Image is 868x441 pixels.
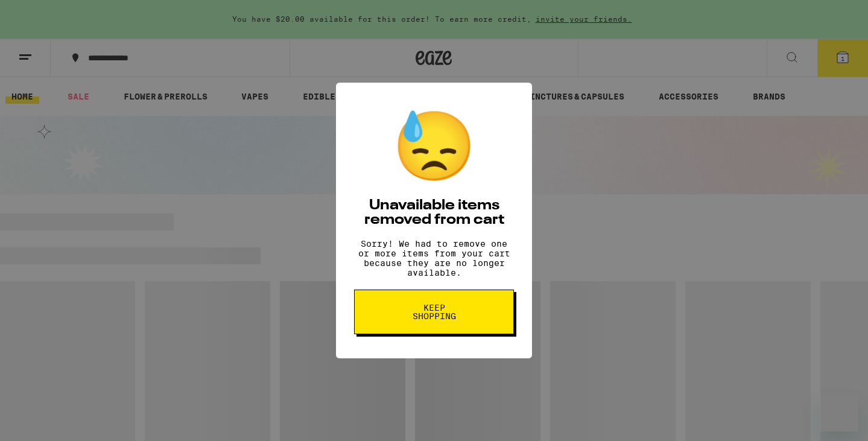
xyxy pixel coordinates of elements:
span: Keep Shopping [403,303,465,320]
h2: Unavailable items removed from cart [354,198,514,227]
button: Keep Shopping [354,290,514,334]
div: 😓 [392,107,477,186]
p: Sorry! We had to remove one or more items from your cart because they are no longer available. [354,239,514,278]
iframe: Button to launch messaging window [820,393,858,431]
